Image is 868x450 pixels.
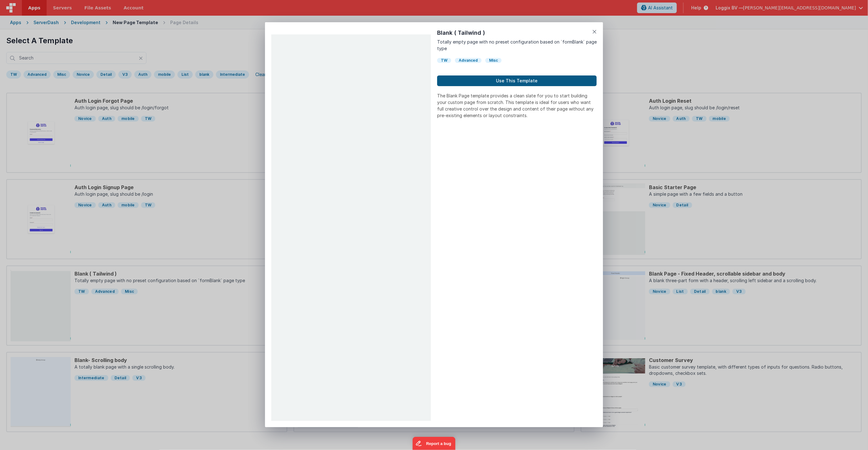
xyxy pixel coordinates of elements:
button: Use This Template [437,75,597,86]
p: Totally empty page with no preset configuration based on `formBlank` page type [437,39,597,52]
div: Misc [485,58,502,63]
div: Advanced [455,58,482,63]
h1: Blank ( Tailwind ) [437,28,597,37]
p: The Blank Page template provides a clean slate for you to start building your custom page from sc... [437,92,597,119]
iframe: Marker.io feedback button [413,437,456,450]
div: TW [437,58,451,63]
